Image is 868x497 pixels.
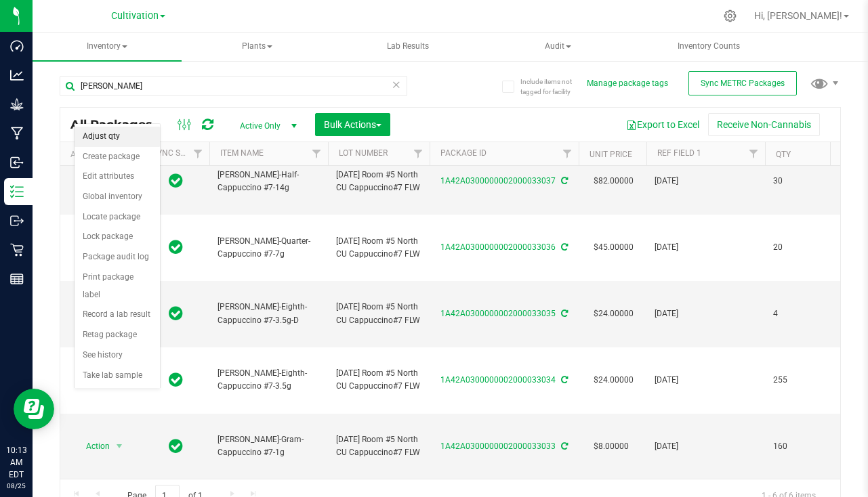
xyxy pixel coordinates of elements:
[75,227,160,247] li: Lock package
[657,148,701,158] a: Ref Field 1
[10,214,24,228] inline-svg: Outbound
[14,389,54,429] iframe: Resource center
[111,10,159,22] span: Cultivation
[773,175,825,188] span: 30
[708,113,820,136] button: Receive Non-Cannabis
[339,148,388,158] a: Lot Number
[75,325,160,345] li: Retag package
[33,33,182,61] a: Inventory
[773,440,825,453] span: 160
[587,304,640,324] span: $24.00000
[75,147,160,167] li: Create package
[559,176,568,186] span: Sync from Compliance System
[218,235,320,261] span: [PERSON_NAME]-Quarter-Cappuccino #7-7g
[336,235,421,261] span: [DATE] Room #5 North CU Cappuccino#7 FLW
[75,345,160,366] li: See history
[75,366,160,386] li: Take lab sample
[152,148,205,158] a: Sync Status
[70,117,166,132] span: All Packages
[559,242,568,252] span: Sync from Compliance System
[75,267,160,305] li: Print package label
[655,374,757,387] span: [DATE]
[659,41,758,52] span: Inventory Counts
[484,33,632,60] span: Audit
[617,113,708,136] button: Export to Excel
[333,33,482,61] a: Lab Results
[75,247,160,267] li: Package audit log
[218,169,320,194] span: [PERSON_NAME]-Half-Cappuccino #7-14g
[218,367,320,393] span: [PERSON_NAME]-Eighth-Cappuccino #7-3.5g
[10,243,24,257] inline-svg: Retail
[440,176,556,186] a: 1A42A0300000002000033037
[440,148,487,158] a: Package ID
[10,98,24,111] inline-svg: Grow
[75,187,160,207] li: Global inventory
[587,238,640,257] span: $45.00000
[111,437,128,456] span: select
[655,241,757,254] span: [DATE]
[407,142,430,165] a: Filter
[369,41,447,52] span: Lab Results
[336,367,421,393] span: [DATE] Room #5 North CU Cappuccino#7 FLW
[559,309,568,318] span: Sync from Compliance System
[315,113,390,136] button: Bulk Actions
[169,437,183,456] span: In Sync
[169,238,183,257] span: In Sync
[634,33,783,61] a: Inventory Counts
[218,301,320,326] span: [PERSON_NAME]-Eighth-Cappuccino #7-3.5g-D
[773,374,825,387] span: 255
[773,241,825,254] span: 20
[10,185,24,198] inline-svg: Inventory
[220,148,264,158] a: Item Name
[187,142,209,165] a: Filter
[74,437,110,456] span: Action
[655,440,757,453] span: [DATE]
[218,433,320,459] span: [PERSON_NAME]-Gram-Cappuccino #7-1g
[556,142,579,165] a: Filter
[655,307,757,320] span: [DATE]
[440,309,556,318] a: 1A42A0300000002000033035
[6,481,26,491] p: 08/25
[6,444,26,481] p: 10:13 AM EDT
[10,68,24,82] inline-svg: Analytics
[743,142,765,165] a: Filter
[754,10,842,21] span: Hi, [PERSON_NAME]!
[336,433,421,459] span: [DATE] Room #5 North CU Cappuccino#7 FLW
[587,171,640,191] span: $82.00000
[559,375,568,385] span: Sync from Compliance System
[75,127,160,147] li: Adjust qty
[587,370,640,390] span: $24.00000
[587,78,668,89] button: Manage package tags
[10,39,24,53] inline-svg: Dashboard
[169,171,183,190] span: In Sync
[701,79,785,88] span: Sync METRC Packages
[10,272,24,286] inline-svg: Reports
[75,305,160,325] li: Record a lab result
[520,77,588,97] span: Include items not tagged for facility
[336,169,421,194] span: [DATE] Room #5 North CU Cappuccino#7 FLW
[169,304,183,323] span: In Sync
[336,301,421,326] span: [DATE] Room #5 North CU Cappuccino#7 FLW
[688,71,797,95] button: Sync METRC Packages
[183,33,332,61] a: Plants
[392,76,401,93] span: Clear
[60,76,407,96] input: Search Package ID, Item Name, SKU, Lot or Part Number...
[70,150,136,159] div: Actions
[773,307,825,320] span: 4
[559,441,568,451] span: Sync from Compliance System
[590,150,632,159] a: Unit Price
[306,142,328,165] a: Filter
[440,375,556,385] a: 1A42A0300000002000033034
[722,9,739,22] div: Manage settings
[169,370,183,389] span: In Sync
[587,437,636,456] span: $8.00000
[484,33,633,61] a: Audit
[10,127,24,140] inline-svg: Manufacturing
[440,441,556,451] a: 1A42A0300000002000033033
[440,242,556,252] a: 1A42A0300000002000033036
[10,156,24,169] inline-svg: Inbound
[184,33,331,60] span: Plants
[75,207,160,228] li: Locate package
[324,119,381,130] span: Bulk Actions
